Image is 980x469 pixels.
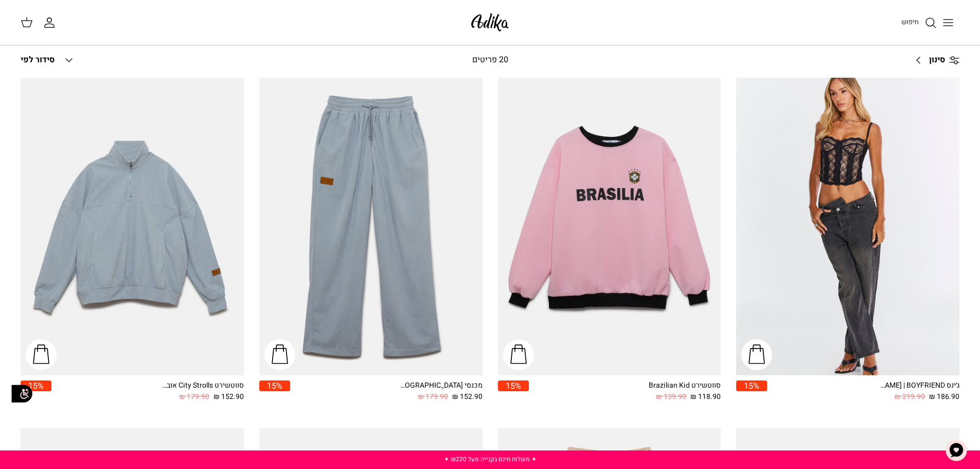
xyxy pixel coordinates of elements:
[638,380,721,391] div: סווטשירט Brazilian Kid
[690,391,721,403] span: 118.90 ₪
[21,49,75,72] button: סידור לפי
[901,16,937,29] a: חיפוש
[51,380,244,403] a: סווטשירט City Strolls אוברסייז 152.90 ₪ 179.90 ₪
[929,54,945,67] span: סינון
[21,78,244,375] a: סווטשירט City Strolls אוברסייז
[290,380,483,403] a: מכנסי [GEOGRAPHIC_DATA] 152.90 ₪ 179.90 ₪
[736,78,959,375] a: ג׳ינס All Or Nothing קריס-קרוס | BOYFRIEND
[444,455,537,464] a: ✦ משלוח חינם בקנייה מעל ₪220 ✦
[901,17,919,27] span: חיפוש
[259,78,483,375] a: מכנסי טרנינג City strolls
[529,380,721,403] a: סווטשירט Brazilian Kid 118.90 ₪ 139.90 ₪
[468,10,512,34] img: Adika IL
[498,380,529,391] span: 15%
[213,391,244,403] span: 152.90 ₪
[452,391,483,403] span: 152.90 ₪
[259,380,290,391] span: 15%
[877,380,959,391] div: ג׳ינס All Or Nothing [PERSON_NAME] | BOYFRIEND
[941,435,972,466] button: צ'אט
[736,380,767,403] a: 15%
[736,380,767,391] span: 15%
[8,379,36,408] img: accessibility_icon02.svg
[259,380,290,403] a: 15%
[498,78,721,375] a: סווטשירט Brazilian Kid
[767,380,959,403] a: ג׳ינס All Or Nothing [PERSON_NAME] | BOYFRIEND 186.90 ₪ 219.90 ₪
[400,380,483,391] div: מכנסי [GEOGRAPHIC_DATA]
[21,54,55,66] span: סידור לפי
[908,48,959,73] a: סינון
[937,11,959,34] button: Toggle menu
[895,391,925,403] span: 219.90 ₪
[179,391,209,403] span: 179.90 ₪
[929,391,959,403] span: 186.90 ₪
[418,391,448,403] span: 179.90 ₪
[656,391,686,403] span: 139.90 ₪
[162,380,244,391] div: סווטשירט City Strolls אוברסייז
[382,54,598,67] div: 20 פריטים
[498,380,529,403] a: 15%
[43,16,60,29] a: החשבון שלי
